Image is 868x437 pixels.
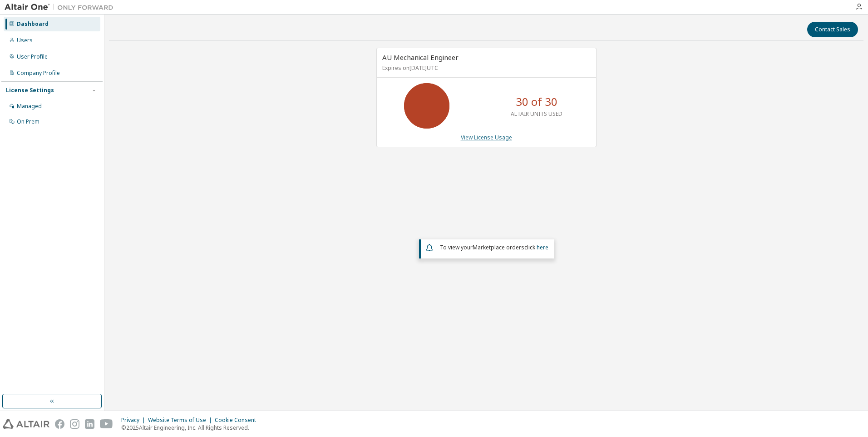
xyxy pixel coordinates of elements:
[121,417,148,424] div: Privacy
[17,37,33,44] div: Users
[382,64,588,72] p: Expires on [DATE] UTC
[537,243,548,251] a: here
[85,419,94,429] img: linkedin.svg
[215,417,261,424] div: Cookie Consent
[3,419,49,429] img: altair_logo.svg
[17,118,39,125] div: On Prem
[70,419,79,429] img: instagram.svg
[17,70,60,77] div: Company Profile
[461,134,512,141] a: View License Usage
[511,110,562,118] p: ALTAIR UNITS USED
[17,53,48,60] div: User Profile
[17,103,42,110] div: Managed
[17,20,49,28] div: Dashboard
[516,94,557,109] p: 30 of 30
[807,22,858,37] button: Contact Sales
[148,417,215,424] div: Website Terms of Use
[473,243,524,251] em: Marketplace orders
[55,419,64,429] img: facebook.svg
[121,424,261,432] p: © 2025 Altair Engineering, Inc. All Rights Reserved.
[382,53,459,62] span: AU Mechanical Engineer
[440,243,548,251] span: To view your click
[5,3,118,12] img: Altair One
[100,419,113,429] img: youtube.svg
[6,87,54,94] div: License Settings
